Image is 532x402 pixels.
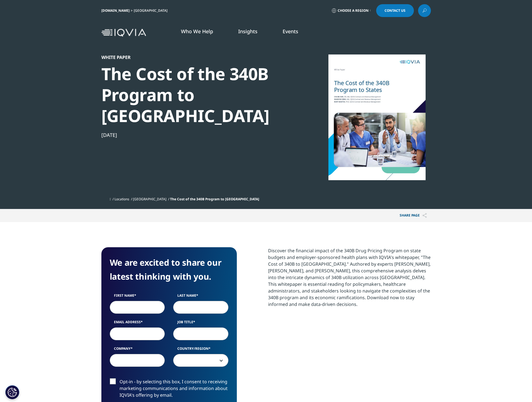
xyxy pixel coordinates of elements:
[114,197,129,201] a: Locations
[101,29,146,37] img: IQVIA Healthcare Information Technology and Pharma Clinical Research Company
[181,28,213,35] a: Who We Help
[395,209,431,222] button: Share PAGEShare PAGE
[173,346,228,354] label: Country/Region
[133,197,166,201] a: [GEOGRAPHIC_DATA]
[110,378,228,401] label: Opt-in - by selecting this box, I consent to receiving marketing communications and information a...
[173,293,228,301] label: Last Name
[338,8,369,13] span: Choose a Region
[101,8,130,13] a: [DOMAIN_NAME]
[110,256,228,284] h4: We are excited to share our latest thinking with you.
[101,54,293,60] div: White Paper
[170,197,259,201] span: The Cost of the 340B Program to [GEOGRAPHIC_DATA]
[110,346,165,354] label: Company
[5,385,19,399] button: Cookies Settings
[101,63,293,126] div: The Cost of the 340B Program to [GEOGRAPHIC_DATA]
[268,247,431,312] p: Discover the financial impact of the 340B Drug Pricing Program on state budgets and employer-spon...
[173,320,228,327] label: Job Title
[110,293,165,301] label: First Name
[283,28,298,35] a: Events
[395,209,431,222] p: Share PAGE
[238,28,257,35] a: Insights
[134,8,170,13] div: [GEOGRAPHIC_DATA]
[148,20,431,46] nav: Primary
[376,4,414,17] a: Contact Us
[385,9,405,12] span: Contact Us
[423,213,427,218] img: Share PAGE
[110,320,165,327] label: Email Address
[101,132,293,138] div: [DATE]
